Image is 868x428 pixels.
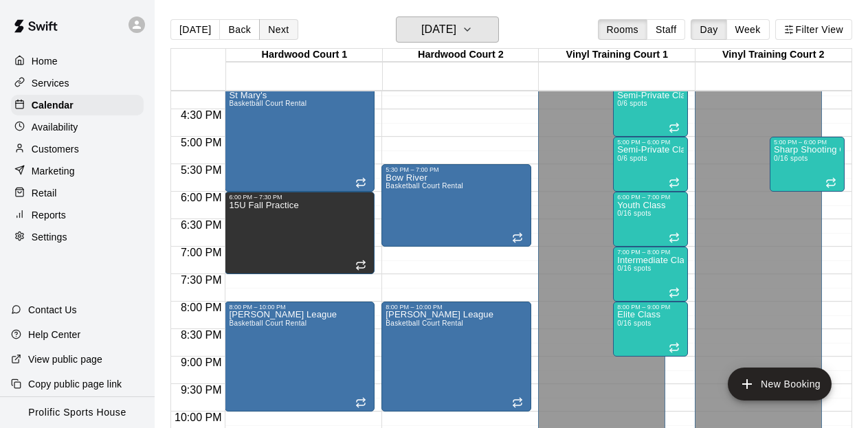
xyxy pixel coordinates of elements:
div: 4:00 PM – 6:00 PM: St Mary's [225,82,375,192]
div: 8:00 PM – 9:00 PM: Elite Class [613,302,688,357]
span: 9:00 PM [177,357,225,368]
div: Vinyl Training Court 2 [695,49,852,62]
p: Services [32,76,69,90]
a: Customers [11,139,144,159]
button: Back [219,19,260,40]
a: Home [11,51,144,71]
div: 4:00 PM – 5:00 PM: Semi-Private Class [613,82,688,137]
a: Availability [11,117,144,137]
span: 7:30 PM [177,274,225,286]
div: 5:00 PM – 6:00 PM: Semi-Private Class [613,137,688,192]
a: Calendar [11,95,144,115]
p: Calendar [32,98,74,112]
span: Recurring event [355,177,366,188]
div: 6:00 PM – 7:00 PM: Youth Class [613,192,688,247]
span: 6:30 PM [177,219,225,231]
span: 0/16 spots filled [617,210,651,217]
span: Recurring event [512,397,523,408]
div: 6:00 PM – 7:30 PM: 15U Fall Practice [225,192,375,274]
span: 5:00 PM [177,137,225,148]
div: 8:00 PM – 10:00 PM: Brodie League [225,302,375,412]
p: Settings [32,230,67,244]
span: Basketball Court Rental [229,319,307,327]
div: 6:00 PM – 7:00 PM [617,194,684,201]
button: [DATE] [170,19,220,40]
div: 8:00 PM – 10:00 PM: Brodie League [381,302,531,412]
span: Basketball Court Rental [386,182,463,190]
div: 5:30 PM – 7:00 PM: Bow River [381,164,531,247]
div: Hardwood Court 1 [226,49,382,62]
a: Reports [11,205,144,225]
button: [DATE] [396,16,499,43]
div: 5:30 PM – 7:00 PM [386,166,527,173]
div: 8:00 PM – 9:00 PM [617,304,684,311]
span: 6:00 PM [177,192,225,203]
button: add [728,368,832,401]
p: Retail [32,186,57,200]
div: Hardwood Court 2 [383,49,539,62]
p: Help Center [28,328,80,341]
span: Recurring event [669,122,680,133]
a: Retail [11,183,144,203]
div: 7:00 PM – 8:00 PM: Intermediate Class [613,247,688,302]
span: Recurring event [669,177,680,188]
button: Filter View [775,19,852,40]
a: Settings [11,227,144,247]
p: Home [32,54,58,68]
p: Availability [32,120,78,134]
span: Recurring event [669,232,680,243]
span: Recurring event [355,397,366,408]
div: 5:00 PM – 6:00 PM [617,139,684,146]
button: Staff [647,19,686,40]
span: 10:00 PM [171,412,225,423]
p: View public page [28,352,102,366]
a: Marketing [11,161,144,181]
span: 0/16 spots filled [774,155,808,162]
p: Reports [32,208,66,222]
span: 5:30 PM [177,164,225,176]
span: 8:00 PM [177,302,225,313]
button: Next [259,19,298,40]
p: Copy public page link [28,377,122,391]
span: Basketball Court Rental [229,100,307,107]
span: Basketball Court Rental [386,319,463,327]
div: 6:00 PM – 7:30 PM [229,194,370,201]
span: 0/16 spots filled [617,264,651,272]
span: 0/6 spots filled [617,100,647,107]
span: Recurring event [355,260,366,271]
h6: [DATE] [421,20,456,39]
span: Recurring event [669,342,680,353]
span: 7:00 PM [177,247,225,258]
span: 0/6 spots filled [617,155,647,162]
button: Rooms [598,19,647,40]
a: Services [11,73,144,93]
div: 8:00 PM – 10:00 PM [229,304,370,311]
span: 8:30 PM [177,329,225,341]
div: 7:00 PM – 8:00 PM [617,249,684,256]
span: 0/16 spots filled [617,319,651,327]
span: 9:30 PM [177,384,225,396]
div: 5:00 PM – 6:00 PM: Sharp Shooting Class [770,137,845,192]
p: Contact Us [28,303,77,317]
button: Week [726,19,770,40]
span: Recurring event [669,287,680,298]
p: Prolific Sports House [28,405,126,420]
span: Recurring event [825,177,836,188]
div: 8:00 PM – 10:00 PM [386,304,527,311]
p: Marketing [32,164,75,178]
div: Vinyl Training Court 1 [539,49,695,62]
button: Day [691,19,726,40]
p: Customers [32,142,79,156]
span: Recurring event [512,232,523,243]
div: 5:00 PM – 6:00 PM [774,139,841,146]
span: 4:30 PM [177,109,225,121]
